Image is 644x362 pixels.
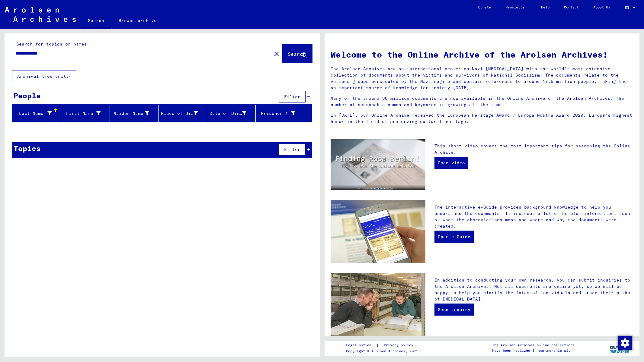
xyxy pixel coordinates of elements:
p: The interactive e-Guide provides background knowledge to help you understand the documents. It in... [434,204,633,229]
img: inquiries.jpg [331,273,425,336]
img: eguide.jpg [331,200,425,263]
p: The Arolsen Archives are an international center on Nazi [MEDICAL_DATA] with the world’s most ext... [331,66,634,91]
h1: Welcome to the Online Archive of the Arolsen Archives! [331,48,634,61]
div: First Name [63,109,109,118]
div: Prisoner # [258,109,304,118]
mat-header-cell: Date of Birth [207,105,256,122]
button: Clear [271,48,283,60]
span: Search [288,51,306,57]
div: Last Name [15,109,61,118]
mat-label: Search for topics or names [16,41,87,47]
mat-header-cell: Maiden Name [110,105,159,122]
div: Date of Birth [210,109,255,118]
button: Search [283,44,312,63]
p: In addition to conducting your own research, you can submit inquiries to the Arolsen Archives. No... [434,277,633,302]
span: Filter [284,147,300,152]
mat-header-cell: Prisoner # [256,105,311,122]
a: Privacy policy [379,342,421,348]
p: This short video covers the most important tips for searching the Online Archive. [434,143,633,156]
p: Copyright © Arolsen Archives, 2021 [346,348,421,354]
div: Place of Birth [161,110,198,117]
div: Topics [14,143,41,154]
mat-icon: close [273,50,280,58]
img: video.jpg [331,139,425,190]
span: EN [625,5,631,10]
div: Maiden Name [112,110,149,117]
div: Maiden Name [112,109,158,118]
div: First Name [63,110,100,117]
img: Arolsen_neg.svg [5,7,76,22]
div: Prisoner # [258,110,295,117]
button: Archival tree units [12,71,76,82]
p: have been realized in partnership with [492,348,575,353]
p: The Arolsen Archives online collections [492,342,575,348]
img: yv_logo.png [609,340,631,355]
p: In [DATE], our Online Archive received the European Heritage Award / Europa Nostra Award 2020, Eu... [331,112,634,125]
button: Filter [279,91,306,102]
span: Filter [284,94,300,99]
button: Filter [279,144,306,155]
a: Browse archive [111,13,164,28]
div: Change consent [617,335,632,350]
a: Search [81,13,111,29]
div: Last Name [15,110,52,117]
mat-header-cell: First Name [61,105,110,122]
div: People [14,90,41,101]
a: Send inquiry [434,304,474,316]
a: Open video [434,157,468,169]
div: | [346,342,421,348]
div: Date of Birth [210,110,246,117]
div: Place of Birth [161,109,207,118]
img: Change consent [618,336,632,350]
a: Open e-Guide [434,231,474,243]
p: Many of the around 30 million documents are now available in the Online Archive of the Arolsen Ar... [331,95,634,108]
mat-header-cell: Last Name [12,105,61,122]
a: Legal notice [346,342,376,348]
mat-header-cell: Place of Birth [159,105,207,122]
